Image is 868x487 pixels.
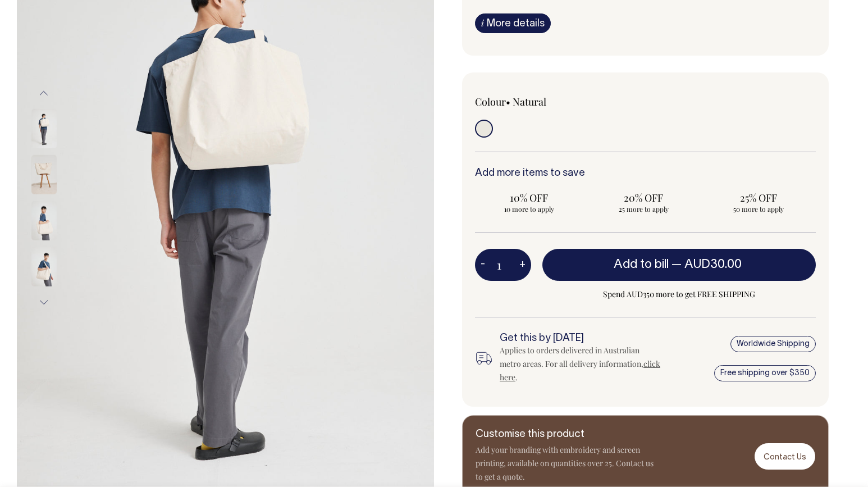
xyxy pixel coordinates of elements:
input: 10% OFF 10 more to apply [475,188,583,217]
img: natural [31,247,57,286]
input: 25% OFF 50 more to apply [705,188,812,217]
span: 10% OFF [481,191,577,204]
label: Natural [513,95,546,108]
img: natural [31,201,57,240]
span: 25% OFF [710,191,807,204]
span: Add to bill [614,259,669,270]
span: 10 more to apply [481,204,577,213]
button: Add to bill —AUD30.00 [542,249,816,280]
span: 20% OFF [595,191,692,204]
input: 20% OFF 25 more to apply [590,188,697,217]
span: Spend AUD350 more to get FREE SHIPPING [542,288,816,301]
div: Colour [475,95,611,108]
button: Next [35,290,52,315]
img: natural [31,109,57,148]
button: - [475,254,491,276]
div: Applies to orders delivered in Australian metro areas. For all delivery information, . [500,344,661,384]
span: AUD30.00 [684,259,742,270]
img: natural [31,155,57,194]
a: Contact Us [755,443,815,470]
span: • [506,95,510,108]
h6: Customise this product [476,429,655,440]
a: iMore details [475,13,551,33]
p: Add your branding with embroidery and screen printing, available on quantities over 25. Contact u... [476,443,655,484]
span: i [481,17,484,29]
span: 25 more to apply [595,204,692,213]
h6: Get this by [DATE] [500,333,661,344]
span: 50 more to apply [710,204,807,213]
button: + [514,254,531,276]
button: Previous [35,80,52,106]
h6: Add more items to save [475,168,816,179]
span: — [671,259,744,270]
